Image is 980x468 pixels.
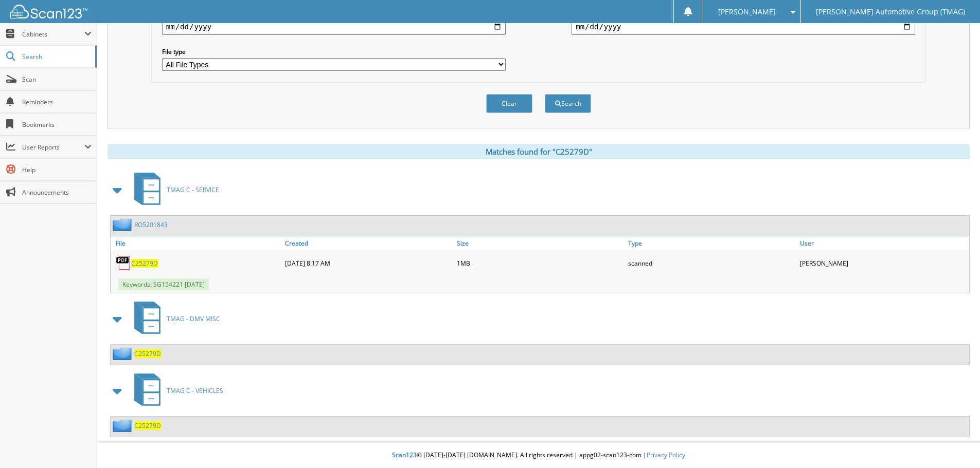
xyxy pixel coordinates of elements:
div: 1MB [454,253,626,273]
div: [DATE] 8:17 AM [282,253,454,273]
span: [PERSON_NAME] [718,9,776,15]
a: Size [454,236,626,250]
span: Keywords: SG154221 [DATE] [118,278,209,290]
input: end [572,18,915,35]
img: PDF.png [116,255,131,271]
span: Announcements [22,188,92,197]
span: TMAG C - SERVICE [167,185,219,194]
button: Clear [486,94,532,113]
div: scanned [626,253,797,273]
div: © [DATE]-[DATE] [DOMAIN_NAME]. All rights reserved | appg02-scan123-com | [97,443,980,468]
input: start [162,18,506,35]
span: Scan123 [392,451,417,459]
span: Scan [22,75,92,84]
span: [PERSON_NAME] Automotive Group (TMAG) [816,9,965,15]
a: TMAG C - SERVICE [128,170,219,210]
a: Privacy Policy [647,451,685,459]
span: Bookmarks [22,120,92,129]
span: User Reports [22,143,84,152]
img: folder2.png [113,218,134,231]
iframe: Chat Widget [929,419,980,468]
span: Search [22,52,90,61]
span: TMAG C - VEHICLES [167,386,223,395]
img: folder2.png [113,347,134,360]
img: folder2.png [113,419,134,432]
span: Help [22,165,92,174]
a: C25279D [134,421,161,430]
a: RO5201843 [134,220,168,229]
a: TMAG - DMV MISC [128,298,220,339]
span: Cabinets [22,30,84,39]
img: scan123-logo-white.svg [10,5,87,18]
a: Created [282,236,454,250]
a: File [111,236,282,250]
a: User [797,236,969,250]
a: C25279D [134,349,161,358]
label: File type [162,47,506,56]
a: Type [626,236,797,250]
span: TMAG - DMV MISC [167,314,220,323]
div: Matches found for "C25279D" [108,144,970,159]
a: TMAG C - VEHICLES [128,370,223,411]
a: C25279D [131,259,158,268]
button: Search [545,94,591,113]
div: [PERSON_NAME] [797,253,969,273]
span: Reminders [22,98,92,106]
